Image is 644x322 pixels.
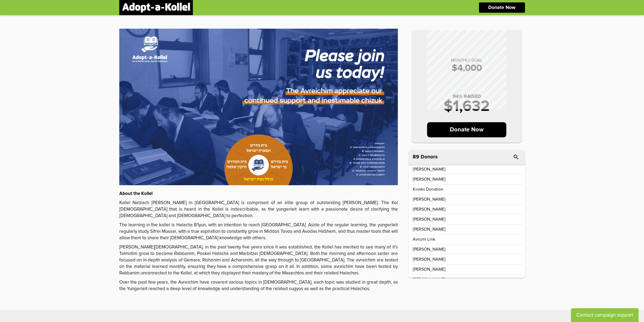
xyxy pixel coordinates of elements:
p: [PERSON_NAME] [413,167,445,171]
strong: About the Kollel [119,191,153,196]
img: logonobg.png [122,3,190,12]
p: [PERSON_NAME] [413,207,445,211]
p: Donors [421,154,438,160]
p: [PERSON_NAME] [413,227,445,231]
span: 89 [413,154,419,160]
span: [PERSON_NAME][DEMOGRAPHIC_DATA], in the past twenty five years since it was established, the Koll... [119,245,398,275]
p: MONTHLY GOAL [417,58,516,62]
p: Donate Now [488,5,516,10]
p: [PERSON_NAME] [413,267,445,271]
p: Avrumi Link [413,237,435,241]
span: The learning in the kollel is Halacha B'Iyun, with an intention to reach [GEOGRAPHIC_DATA]. Aside... [119,223,398,240]
p: $ [417,64,516,73]
span: Over the past few years, the Avreichim have covered various topics in [DEMOGRAPHIC_DATA], each to... [119,280,398,291]
p: [PERSON_NAME] [413,247,445,251]
p: [PERSON_NAME] [413,257,445,261]
p: [PERSON_NAME] [413,217,445,221]
span: Kollel Netzach [PERSON_NAME] in [GEOGRAPHIC_DATA] is comprised of an elite group of outstanding [... [119,201,398,218]
button: Contact campaign support [571,308,639,322]
p: [PERSON_NAME] [413,197,445,201]
img: iH9EFcWqpG.4uRghGmvWj.jpg [119,29,398,185]
p: kiosks donation [413,187,443,191]
p: Donate Now [427,122,506,137]
p: [PERSON_NAME] [413,277,445,281]
i: search [513,154,519,160]
p: [PERSON_NAME] [413,177,445,181]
